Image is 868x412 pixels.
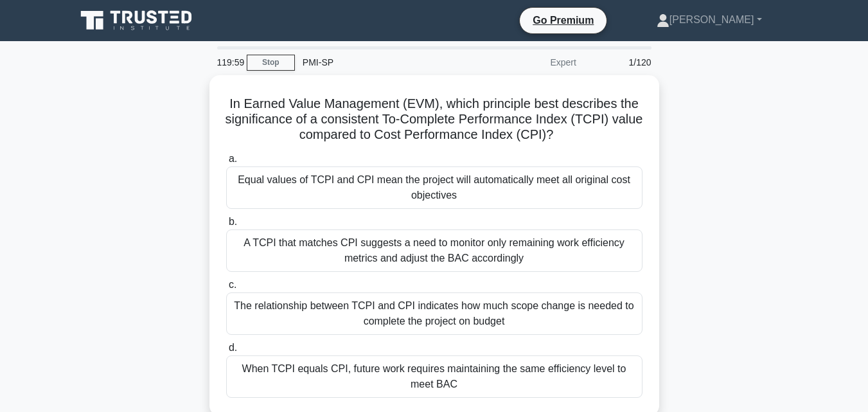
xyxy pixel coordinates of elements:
span: c. [229,279,236,290]
span: a. [229,153,237,164]
div: PMI-SP [295,49,472,75]
div: When TCPI equals CPI, future work requires maintaining the same efficiency level to meet BAC [226,355,642,398]
span: b. [229,216,237,227]
div: Equal values of TCPI and CPI mean the project will automatically meet all original cost objectives [226,166,642,209]
div: Expert [472,49,584,75]
div: 119:59 [209,49,247,75]
a: [PERSON_NAME] [626,7,793,33]
div: 1/120 [584,49,659,75]
a: Go Premium [525,12,601,28]
div: The relationship between TCPI and CPI indicates how much scope change is needed to complete the p... [226,292,642,335]
span: d. [229,342,237,353]
div: A TCPI that matches CPI suggests a need to monitor only remaining work efficiency metrics and adj... [226,229,642,272]
a: Stop [247,55,295,71]
h5: In Earned Value Management (EVM), which principle best describes the significance of a consistent... [225,96,644,143]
